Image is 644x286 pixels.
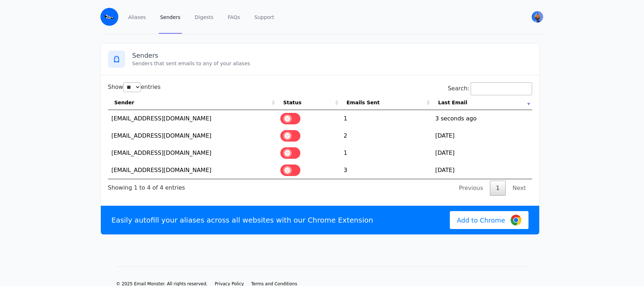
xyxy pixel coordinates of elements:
td: 1 [340,144,432,162]
td: [DATE] [432,127,532,144]
label: Search: [448,85,532,92]
th: Status: activate to sort column ascending [277,95,340,110]
td: 2 [340,127,432,144]
input: Search: [471,82,532,95]
td: 3 [340,162,432,179]
td: [DATE] [432,162,532,179]
h3: Senders [132,51,532,60]
td: [DATE] [432,144,532,162]
img: adads's Avatar [532,11,543,23]
div: Showing 1 to 4 of 4 entries [108,179,185,192]
p: Senders that sent emails to any of your aliases [132,60,532,67]
img: Google Chrome Logo [511,215,521,225]
span: Add to Chrome [457,215,505,225]
a: 1 [490,181,506,196]
td: 1 [340,110,432,127]
th: Sender: activate to sort column ascending [108,95,277,110]
a: Add to Chrome [450,211,529,229]
td: [EMAIL_ADDRESS][DOMAIN_NAME] [108,162,277,179]
img: Email Monster [100,8,118,26]
td: [EMAIL_ADDRESS][DOMAIN_NAME] [108,110,277,127]
select: Showentries [123,82,141,92]
td: [EMAIL_ADDRESS][DOMAIN_NAME] [108,144,277,162]
td: [EMAIL_ADDRESS][DOMAIN_NAME] [108,127,277,144]
th: Last Email: activate to sort column ascending [432,95,532,110]
a: Previous [453,181,489,196]
td: 3 seconds ago [432,110,532,127]
button: User menu [531,10,544,23]
th: Emails Sent: activate to sort column ascending [340,95,432,110]
a: Next [506,181,532,196]
label: Show entries [108,84,161,90]
p: Easily autofill your aliases across all websites with our Chrome Extension [112,215,373,225]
